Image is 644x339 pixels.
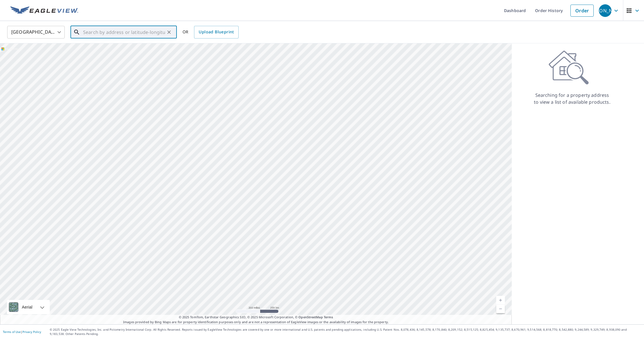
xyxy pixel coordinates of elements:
[7,300,50,314] div: Aerial
[298,315,323,319] a: OpenStreetMap
[20,300,34,314] div: Aerial
[599,4,612,17] div: [PERSON_NAME]
[22,330,41,334] a: Privacy Policy
[496,296,505,305] a: Current Level 5, Zoom In
[534,92,611,105] p: Searching for a property address to view a list of available products.
[183,26,239,38] div: OR
[194,26,238,38] a: Upload Blueprint
[165,28,173,36] button: Clear
[3,330,21,334] a: Terms of Use
[179,315,333,320] span: © 2025 TomTom, Earthstar Geographics SIO, © 2025 Microsoft Corporation, ©
[3,330,41,334] p: |
[324,315,333,319] a: Terms
[496,305,505,313] a: Current Level 5, Zoom Out
[10,6,78,15] img: EV Logo
[7,24,65,40] div: [GEOGRAPHIC_DATA]
[50,328,641,336] p: © 2025 Eagle View Technologies, Inc. and Pictometry International Corp. All Rights Reserved. Repo...
[83,24,165,40] input: Search by address or latitude-longitude
[199,28,234,36] span: Upload Blueprint
[570,5,594,17] a: Order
